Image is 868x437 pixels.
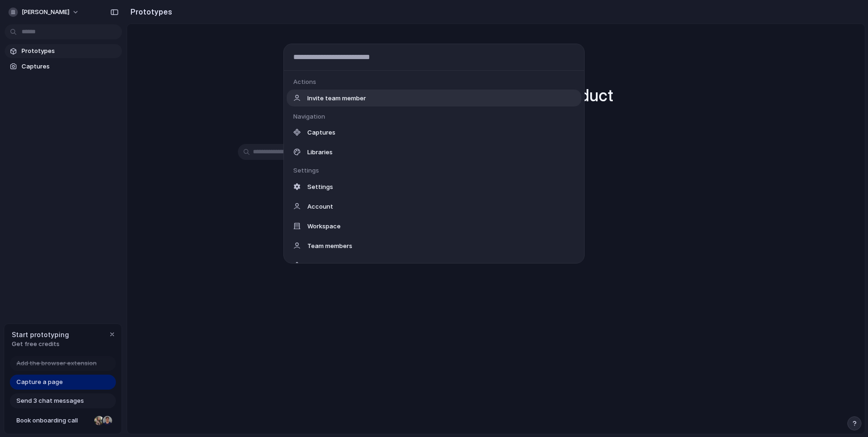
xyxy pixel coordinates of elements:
[307,147,333,157] span: Libraries
[307,128,335,137] span: Captures
[307,261,344,270] span: Integrations
[307,221,341,231] span: Workspace
[293,77,584,87] div: Actions
[307,241,352,250] span: Team members
[293,166,584,175] div: Settings
[293,112,584,121] div: Navigation
[307,202,333,211] span: Account
[307,93,366,103] span: Invite team member
[307,182,333,191] span: Settings
[284,71,584,263] div: Suggestions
